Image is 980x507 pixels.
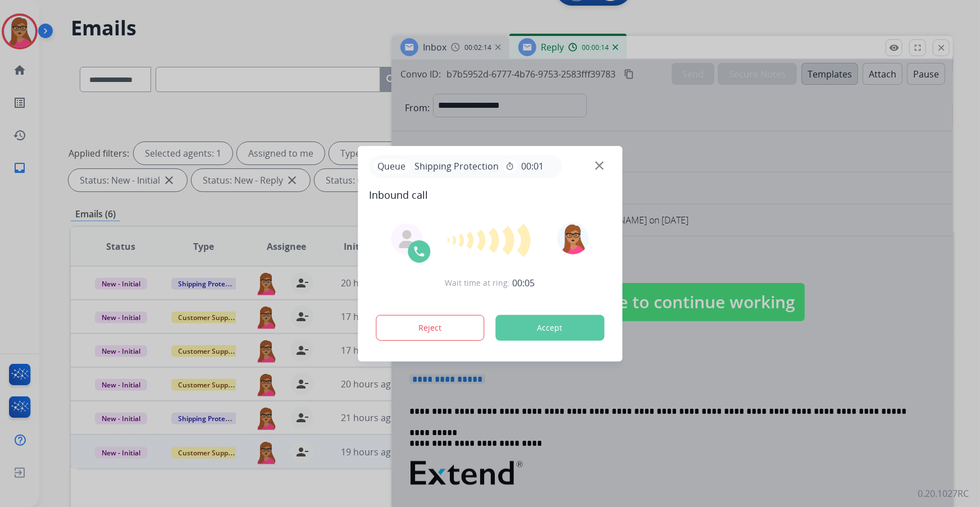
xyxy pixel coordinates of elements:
img: agent-avatar [398,230,416,248]
img: close-button [595,161,604,170]
img: avatar [558,223,589,254]
span: Wait time at ring: [445,277,510,289]
p: Queue [373,159,410,173]
button: Accept [495,315,604,341]
img: call-icon [412,245,426,258]
mat-icon: timer [505,162,514,171]
span: Inbound call [369,187,611,203]
span: 00:05 [513,276,535,290]
span: Shipping Protection [410,159,503,173]
p: 0.20.1027RC [918,487,969,500]
button: Reject [376,315,485,341]
span: 00:01 [521,159,544,173]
